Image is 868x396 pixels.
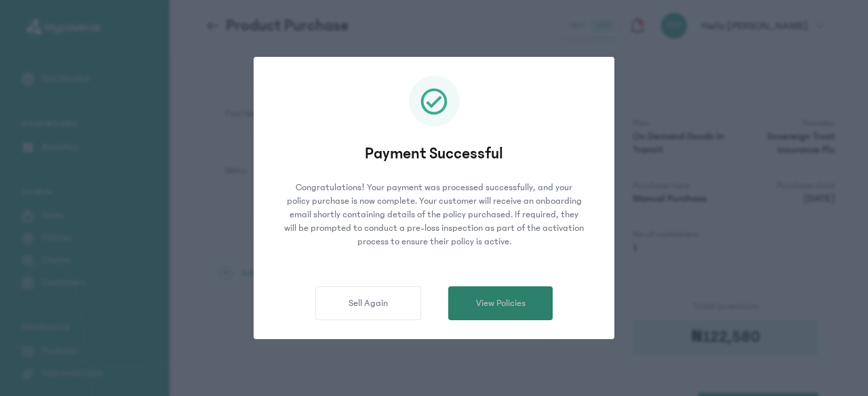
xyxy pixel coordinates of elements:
span: View Policies [476,296,526,311]
button: Sell Again [315,286,421,320]
span: Sell Again [349,296,388,311]
p: Payment Successful [273,143,595,164]
button: View Policies [448,286,553,320]
p: Congratulations! Your payment was processed successfully, and your policy purchase is now complet... [273,181,595,248]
